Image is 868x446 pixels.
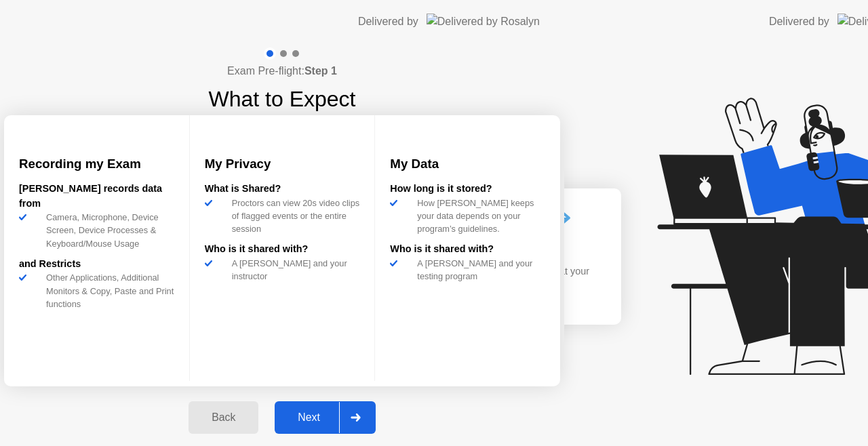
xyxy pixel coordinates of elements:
[189,401,258,434] button: Back
[41,271,174,310] div: Other Applications, Additional Monitors & Copy, Paste and Print functions
[226,197,360,236] div: Proctors can view 20s video clips of flagged events or the entire session
[19,182,174,211] div: [PERSON_NAME] records data from
[41,211,174,250] div: Camera, Microphone, Device Screen, Device Processes & Keyboard/Mouse Usage
[205,155,360,174] h3: My Privacy
[19,257,174,272] div: and Restricts
[390,242,545,257] div: Who is it shared with?
[304,65,337,77] b: Step 1
[412,197,545,236] div: How [PERSON_NAME] keeps your data depends on your program’s guidelines.
[205,242,360,257] div: Who is it shared with?
[209,83,356,115] h1: What to Expect
[275,401,376,434] button: Next
[19,155,174,174] h3: Recording my Exam
[205,182,360,197] div: What is Shared?
[390,155,545,174] h3: My Data
[279,411,339,424] div: Next
[193,411,254,424] div: Back
[412,257,545,283] div: A [PERSON_NAME] and your testing program
[227,63,337,79] h4: Exam Pre-flight:
[226,257,360,283] div: A [PERSON_NAME] and your instructor
[427,14,540,29] img: Delivered by Rosalyn
[769,14,829,30] div: Delivered by
[390,182,545,197] div: How long is it stored?
[358,14,418,30] div: Delivered by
